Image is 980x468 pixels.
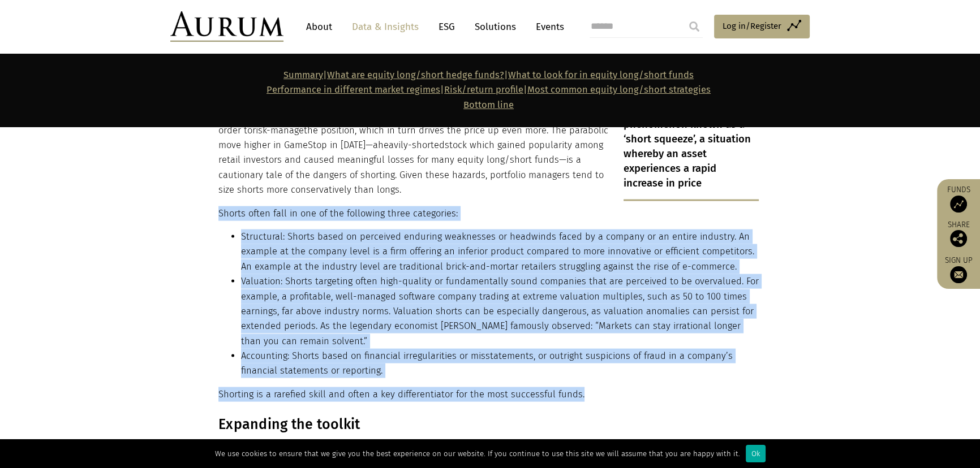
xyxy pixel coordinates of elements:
[508,70,694,80] a: What to look for in equity long/short funds
[241,229,759,274] li: Structural: Shorts based on perceived enduring weaknesses or headwinds faced by a company or an e...
[943,221,974,247] div: Share
[378,140,445,150] span: heavily-shorted
[714,15,810,38] a: Log in/Register
[218,78,759,197] p: As such, short positions are vulnerable to a phenomenon known as a ‘short squeeze’, a situation w...
[346,16,424,37] a: Data & Insights
[463,99,514,110] a: Bottom line
[218,206,759,221] p: Shorts often fall in one of the following three categories:
[624,78,759,201] p: As such, short positions are vulnerable to a phenomenon known as a ‘short squeeze’, a situation w...
[300,16,338,37] a: About
[950,230,967,247] img: Share this post
[683,15,706,38] input: Submit
[950,266,967,283] img: Sign up to our newsletter
[469,16,522,37] a: Solutions
[241,349,759,379] li: Accounting: Shorts based on financial irregularities or misstatements, or outright suspicions of ...
[267,84,440,95] a: Performance in different market regimes
[746,445,766,462] div: Ok
[218,387,759,402] p: Shorting is a rarefied skill and often a key differentiator for the most successful funds.
[433,16,461,37] a: ESG
[218,416,759,433] h3: Expanding the toolkit
[444,84,523,95] a: Risk/return profile
[170,11,283,42] img: Aurum
[252,125,304,136] span: risk-manage
[527,84,711,95] a: Most common equity long/short strategies
[950,196,967,213] img: Access Funds
[267,70,711,110] strong: | | | |
[943,185,974,213] a: Funds
[943,255,974,283] a: Sign up
[530,16,564,37] a: Events
[723,19,781,33] span: Log in/Register
[283,70,323,80] a: Summary
[241,274,759,349] li: Valuation: Shorts targeting often high-quality or fundamentally sound companies that are perceive...
[327,70,504,80] a: What are equity long/short hedge funds?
